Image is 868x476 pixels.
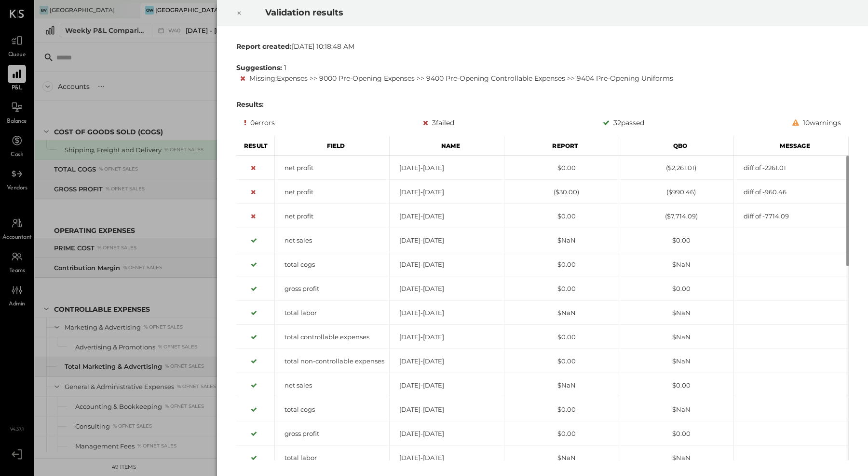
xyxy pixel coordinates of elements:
div: Name [390,136,504,156]
div: 10 warnings [792,117,841,129]
div: [DATE]-[DATE] [390,236,504,245]
div: net profit [275,163,389,173]
div: [DATE]-[DATE] [390,212,504,221]
div: net profit [275,212,389,221]
div: $0.00 [504,357,619,366]
div: Qbo [619,136,734,156]
div: gross profit [275,284,389,293]
div: 32 passed [603,117,644,129]
div: [DATE]-[DATE] [390,453,504,462]
div: [DATE]-[DATE] [390,188,504,197]
div: $0.00 [619,429,733,438]
div: $0.00 [619,284,733,293]
div: ($7,714.09) [619,212,733,221]
div: $0.00 [504,284,619,293]
div: [DATE]-[DATE] [390,405,504,414]
b: Report created: [236,42,292,51]
div: $NaN [504,453,619,462]
div: total cogs [275,405,389,414]
div: $0.00 [504,332,619,342]
div: $0.00 [504,163,619,173]
div: $NaN [619,260,733,269]
b: Suggestions: [236,63,282,72]
div: total cogs [275,260,389,269]
div: $NaN [619,332,733,342]
div: $NaN [504,236,619,245]
div: Result [236,136,275,156]
div: net sales [275,381,389,390]
div: total non-controllable expenses [275,357,389,366]
div: $0.00 [619,236,733,245]
div: [DATE]-[DATE] [390,332,504,342]
div: diff of -960.46 [734,188,848,197]
div: $NaN [619,405,733,414]
h2: Validation results [265,0,747,25]
div: $NaN [619,357,733,366]
div: ($2,261.01) [619,163,733,173]
div: net sales [275,236,389,245]
b: Results: [236,100,264,109]
div: [DATE]-[DATE] [390,163,504,173]
div: $0.00 [504,405,619,414]
div: [DATE]-[DATE] [390,357,504,366]
div: diff of -2261.01 [734,163,848,173]
div: ($30.00) [504,188,619,197]
div: total labor [275,453,389,462]
div: 3 failed [423,117,454,129]
div: Report [504,136,619,156]
div: [DATE]-[DATE] [390,381,504,390]
div: $NaN [619,453,733,462]
div: $0.00 [504,260,619,269]
div: $0.00 [619,381,733,390]
div: net profit [275,188,389,197]
div: 0 errors [244,117,275,129]
div: $NaN [504,381,619,390]
div: gross profit [275,429,389,438]
div: $NaN [619,308,733,317]
div: total controllable expenses [275,332,389,342]
div: total labor [275,308,389,317]
div: $0.00 [504,212,619,221]
div: Message [734,136,849,156]
div: [DATE]-[DATE] [390,260,504,269]
div: Missing : Expenses >> 9000 Pre-Opening Expenses >> 9400 Pre-Opening Controllable Expenses >> 9404... [240,72,849,84]
div: [DATE]-[DATE] [390,284,504,293]
div: $0.00 [504,429,619,438]
div: Field [275,136,390,156]
div: [DATE] 10:18:48 AM [236,42,849,51]
div: [DATE]-[DATE] [390,308,504,317]
div: $NaN [504,308,619,317]
div: ($990.46) [619,188,733,197]
div: [DATE]-[DATE] [390,429,504,438]
span: 1 [284,63,286,72]
div: diff of -7714.09 [734,212,848,221]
